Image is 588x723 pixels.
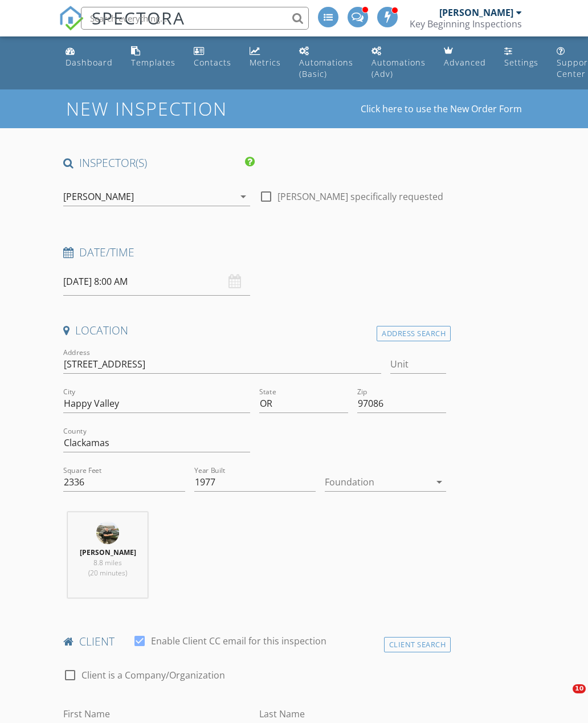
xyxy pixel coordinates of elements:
div: [PERSON_NAME] [439,7,513,18]
div: Client Search [384,637,451,652]
a: Metrics [245,41,285,73]
div: Dashboard [66,57,113,68]
div: Key Beginning Inspections [410,18,522,30]
div: Settings [504,57,538,68]
label: [PERSON_NAME] specifically requested [277,191,443,202]
a: Settings [500,41,543,73]
div: Address Search [377,326,451,341]
img: spectora.jpg [96,521,119,544]
a: Advanced [439,41,491,73]
label: Enable Client CC email for this inspection [151,635,326,647]
div: Automations (Basic) [299,57,353,79]
a: Dashboard [61,41,117,73]
div: Advanced [444,57,486,68]
h1: New Inspection [66,99,318,119]
i: arrow_drop_down [236,190,250,203]
h4: Date/Time [63,245,446,260]
span: 10 [573,684,586,693]
h4: Location [63,323,446,338]
a: Contacts [189,41,236,73]
div: Automations (Adv) [371,57,426,79]
div: Contacts [194,57,231,68]
a: Automations (Basic) [295,41,358,85]
iframe: Intercom live chat [549,684,577,712]
div: Templates [131,57,175,68]
span: (20 minutes) [88,568,127,578]
i: arrow_drop_down [432,475,446,489]
a: Automations (Advanced) [367,41,430,85]
a: Click here to use the New Order Form [361,104,522,113]
div: Metrics [250,57,281,68]
input: Select date [63,268,250,296]
span: 8.8 miles [93,558,122,567]
h4: INSPECTOR(S) [63,156,255,170]
label: Client is a Company/Organization [81,669,225,681]
h4: client [63,634,446,649]
input: Search everything... [81,7,309,30]
div: [PERSON_NAME] [63,191,134,202]
a: Templates [126,41,180,73]
a: SPECTORA [59,15,185,39]
strong: [PERSON_NAME] [80,548,136,557]
img: The Best Home Inspection Software - Spectora [59,6,84,31]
